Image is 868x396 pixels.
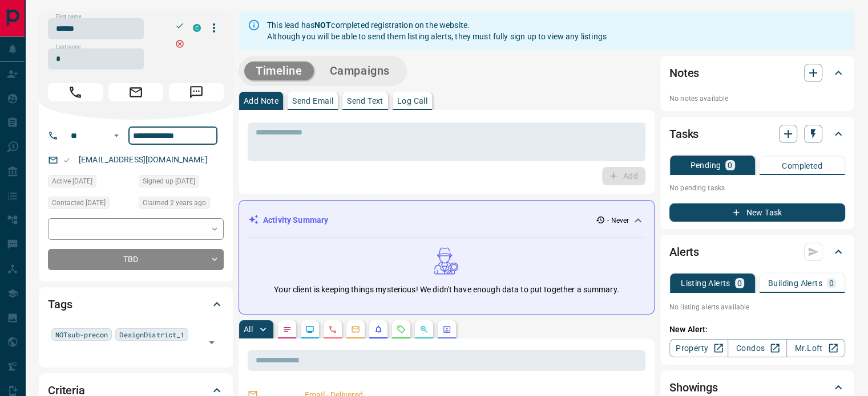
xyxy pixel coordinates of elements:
h2: Tasks [669,125,699,143]
p: Your client is keeping things mysterious! We didn't have enough data to put together a summary. [274,284,619,296]
button: Campaigns [318,62,401,80]
label: Last name [56,43,81,51]
h2: Alerts [669,243,699,261]
div: Notes [669,59,845,87]
strong: NOT [314,21,331,30]
p: Activity Summary [263,214,328,226]
p: 0 [728,161,732,169]
h2: Tags [48,295,72,313]
span: Active [DATE] [52,175,92,187]
p: New Alert: [669,324,845,336]
p: Send Text [347,97,383,105]
span: DesignDistrict_1 [119,329,184,340]
p: All [244,325,253,333]
span: Signed up [DATE] [143,175,195,187]
label: First name [56,13,81,21]
svg: Emails [351,325,360,334]
button: New Task [669,203,845,222]
p: Pending [690,161,721,169]
p: 0 [737,279,742,287]
a: Mr.Loft [786,339,845,357]
button: Open [110,129,123,142]
p: No listing alerts available [669,302,845,312]
p: Building Alerts [768,279,822,287]
p: - Never [607,215,629,226]
div: Sat Nov 12 2022 [139,197,224,213]
p: No notes available [669,93,845,104]
p: Listing Alerts [681,279,730,287]
div: Sat Nov 12 2022 [139,175,224,191]
div: Alerts [669,238,845,266]
span: Message [169,83,224,101]
svg: Notes [282,325,292,334]
div: Activity Summary- Never [248,210,645,231]
div: Tasks [669,120,845,148]
div: Fri Nov 18 2022 [48,197,133,213]
span: Claimed 2 years ago [143,197,206,209]
svg: Email Valid [63,156,71,164]
a: Property [669,339,728,357]
div: Sat Nov 12 2022 [48,175,133,191]
p: 0 [829,279,834,287]
svg: Requests [397,325,406,334]
span: NOTsub-precon [55,329,108,340]
span: Call [48,83,103,101]
svg: Lead Browsing Activity [305,325,314,334]
p: Add Note [244,97,278,105]
svg: Calls [328,325,337,334]
div: TBD [48,249,224,270]
button: Timeline [244,62,314,80]
span: Email [108,83,163,101]
span: Contacted [DATE] [52,197,106,209]
button: Open [204,334,220,350]
h2: Notes [669,64,699,82]
div: condos.ca [193,24,201,32]
p: Completed [782,162,822,170]
svg: Listing Alerts [374,325,383,334]
p: Send Email [292,97,333,105]
p: Log Call [397,97,427,105]
p: No pending tasks [669,179,845,197]
a: [EMAIL_ADDRESS][DOMAIN_NAME] [79,155,208,164]
svg: Opportunities [419,325,429,334]
a: Condos [728,339,786,357]
div: This lead has completed registration on the website. Although you will be able to send them listi... [267,15,607,47]
div: Tags [48,291,224,318]
svg: Agent Actions [442,325,451,334]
